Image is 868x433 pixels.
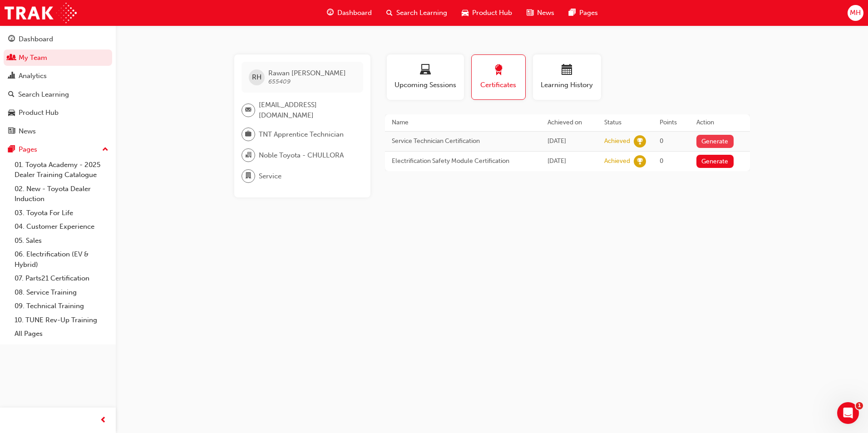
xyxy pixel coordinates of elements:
span: 655409 [268,78,291,85]
a: My Team [4,49,112,66]
span: Noble Toyota - CHULLORA [259,150,344,161]
a: Analytics [4,68,112,84]
a: news-iconNews [519,4,562,22]
span: Learning History [540,80,594,90]
td: Electrification Safety Module Certification [385,151,541,171]
a: car-iconProduct Hub [454,4,519,22]
a: 01. Toyota Academy - 2025 Dealer Training Catalogue [11,158,112,182]
th: Status [597,114,653,131]
a: News [4,123,112,140]
span: department-icon [245,170,252,182]
span: Certificates [478,80,518,90]
th: Achieved on [541,114,598,131]
span: learningRecordVerb_ACHIEVE-icon [634,135,646,148]
th: Action [690,114,750,131]
span: search-icon [386,7,393,19]
span: car-icon [8,109,15,117]
span: [EMAIL_ADDRESS][DOMAIN_NAME] [259,100,356,120]
div: Search Learning [18,89,69,100]
a: search-iconSearch Learning [379,4,454,22]
span: MH [850,8,861,18]
div: News [19,126,36,137]
div: Achieved [604,137,630,146]
a: Search Learning [4,86,112,103]
span: Product Hub [472,8,512,18]
span: news-icon [8,128,15,136]
iframe: Intercom live chat [837,402,859,424]
th: Points [653,114,690,131]
a: 04. Customer Experience [11,220,112,234]
span: Upcoming Sessions [394,80,457,90]
span: Service [259,171,281,182]
span: laptop-icon [420,64,431,77]
a: 07. Parts21 Certification [11,271,112,285]
div: Dashboard [19,34,53,44]
span: award-icon [493,64,504,77]
span: TNT Apprentice Technician [259,129,344,140]
div: Product Hub [19,108,59,118]
button: Generate [696,135,734,148]
span: pages-icon [8,146,15,154]
a: Product Hub [4,104,112,121]
div: Pages [19,144,37,155]
a: 03. Toyota For Life [11,206,112,220]
span: pages-icon [569,7,576,19]
span: briefcase-icon [245,128,252,140]
a: 05. Sales [11,234,112,248]
div: Achieved [604,157,630,166]
button: Upcoming Sessions [387,54,464,100]
span: Pages [579,8,598,18]
img: Trak [5,3,77,23]
a: Dashboard [4,31,112,48]
span: RH [252,72,261,83]
span: News [537,8,554,18]
span: Rawan [PERSON_NAME] [268,69,346,77]
span: organisation-icon [245,149,252,161]
button: MH [848,5,863,21]
button: Pages [4,141,112,158]
a: 08. Service Training [11,285,112,300]
span: chart-icon [8,72,15,80]
span: people-icon [8,54,15,62]
span: calendar-icon [562,64,572,77]
a: 02. New - Toyota Dealer Induction [11,182,112,206]
span: car-icon [462,7,469,19]
a: All Pages [11,327,112,341]
span: Thu Jul 04 2024 15:11:49 GMT+1000 (Australian Eastern Standard Time) [547,157,566,165]
span: 1 [856,402,863,409]
a: guage-iconDashboard [320,4,379,22]
a: 06. Electrification (EV & Hybrid) [11,247,112,271]
a: 10. TUNE Rev-Up Training [11,313,112,327]
button: Learning History [533,54,601,100]
button: DashboardMy TeamAnalyticsSearch LearningProduct HubNews [4,29,112,141]
div: Analytics [19,71,47,81]
span: news-icon [527,7,533,19]
button: Generate [696,155,734,168]
span: 0 [660,157,663,165]
span: prev-icon [100,415,107,426]
span: Search Learning [396,8,447,18]
span: 0 [660,137,663,145]
span: search-icon [8,91,15,99]
span: guage-icon [327,7,334,19]
a: 09. Technical Training [11,299,112,313]
span: up-icon [102,144,108,156]
span: email-icon [245,104,252,116]
span: Dashboard [337,8,372,18]
button: Certificates [471,54,526,100]
th: Name [385,114,541,131]
a: pages-iconPages [562,4,605,22]
span: Wed Sep 17 2025 12:00:00 GMT+1000 (Australian Eastern Standard Time) [547,137,566,145]
td: Service Technician Certification [385,131,541,151]
span: learningRecordVerb_ACHIEVE-icon [634,155,646,167]
span: guage-icon [8,35,15,44]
